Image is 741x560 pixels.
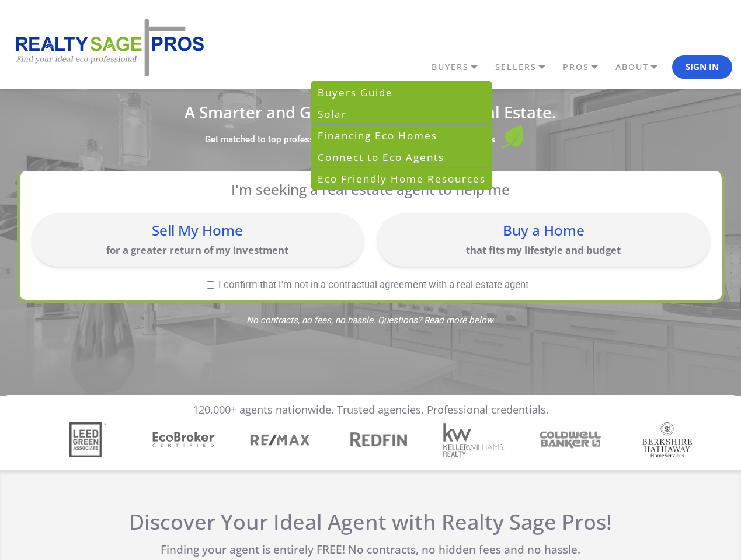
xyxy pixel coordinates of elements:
div: 6 / 7 [544,429,606,451]
label: Get matched to top professionals based on your unique real estate needs [205,134,495,146]
a: BUYERS [429,57,492,77]
div: 7 / 7 [640,422,702,457]
p: Finding your agent is entirely FREE! No contracts, no hidden fees and no hassle. [127,543,614,556]
div: BUYERS [311,80,492,190]
div: 1 / 7 [61,422,123,457]
a: SELLERS [492,57,560,77]
a: PROS [560,57,613,77]
div: 3 / 7 [254,422,316,457]
a: Connect to Eco Agents [312,146,491,168]
img: Sponsor Logo: Keller Williams Realty [443,422,505,457]
img: Sponsor Logo: Redfin [344,429,411,450]
img: Sponsor Logo: Remax [249,422,312,457]
a: Financing Eco Homes [312,125,491,146]
a: Solar [312,103,491,125]
h1: A Smarter and Greener Approach to Real Estate. [17,104,725,120]
div: 4 / 7 [350,429,413,450]
div: 5 / 7 [447,422,510,457]
img: Sponsor Logo: Berkshire Hathaway [642,422,693,457]
img: Sponsor Logo: Leed Green Associate [69,422,106,457]
a: Eco Friendly Home Resources [312,168,491,189]
img: Sponsor Logo: Ecobroker [151,430,218,450]
div: Buy a Home [383,223,704,237]
label: I confirm that I'm not in a contractual agreement with a real estate agent [32,280,704,290]
input: I confirm that I'm not in a contractual agreement with a real estate agent [207,281,214,289]
p: that fits my lifestyle and budget [383,243,704,257]
a: Buyers Guide [312,82,491,103]
div: 2 / 7 [158,430,220,450]
span: No contracts, no fees, no hassle. Questions? Read more below. [17,316,725,325]
button: Sign In [672,55,732,79]
div: Sell My Home [37,223,358,237]
a: ABOUT [613,57,672,77]
img: Sponsor Logo: Coldwell Banker [537,429,604,451]
p: for a greater return of my investment [37,243,358,257]
h2: Discover Your Ideal Agent with Realty Sage Pros! [127,509,614,534]
img: REALTY SAGE PROS [9,17,207,78]
p: 120,000+ agents nationwide. Trusted agencies. Professional credentials. [193,404,549,416]
p: I'm seeking a real estate agent to help me [47,181,694,198]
